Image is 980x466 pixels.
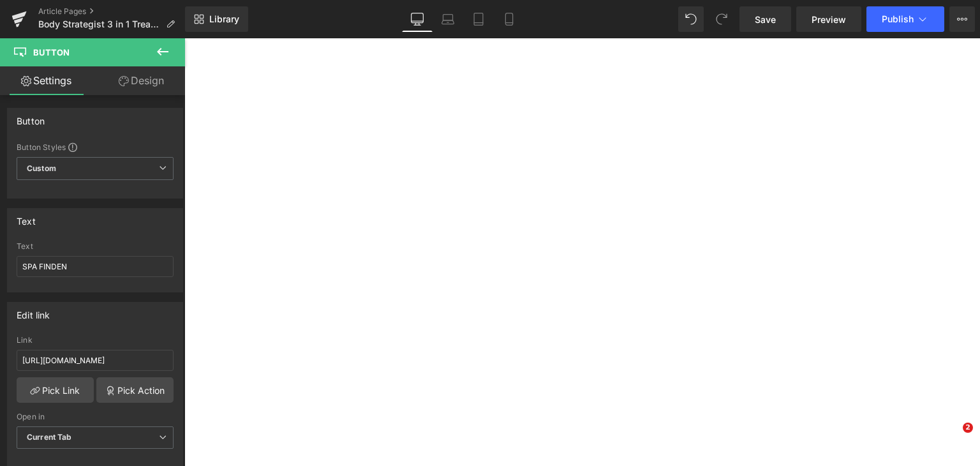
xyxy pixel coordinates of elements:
[17,242,174,251] div: Text
[949,6,975,32] button: More
[796,6,861,32] a: Preview
[494,6,524,32] a: Mobile
[755,13,776,26] span: Save
[866,6,944,32] button: Publish
[433,6,463,32] a: Laptop
[17,209,36,227] div: Text
[33,47,70,57] span: Button
[17,350,174,371] input: https://your-shop.myshopify.com
[17,109,45,126] div: Button
[38,6,185,17] a: Article Pages
[96,377,174,403] a: Pick Action
[463,6,494,32] a: Tablet
[17,303,50,320] div: Edit link
[27,432,72,442] b: Current Tab
[185,6,248,32] a: New Library
[95,66,188,95] a: Design
[709,6,734,32] button: Redo
[812,13,846,26] span: Preview
[17,142,174,152] div: Button Styles
[882,14,914,24] span: Publish
[38,19,161,29] span: Body Strategist 3 in 1 Treatment
[17,336,174,345] div: Link
[209,13,239,25] span: Library
[17,377,94,403] a: Pick Link
[27,163,56,174] b: Custom
[937,423,967,453] iframe: Intercom live chat
[678,6,704,32] button: Undo
[402,6,433,32] a: Desktop
[963,423,973,433] span: 2
[17,412,174,421] div: Open in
